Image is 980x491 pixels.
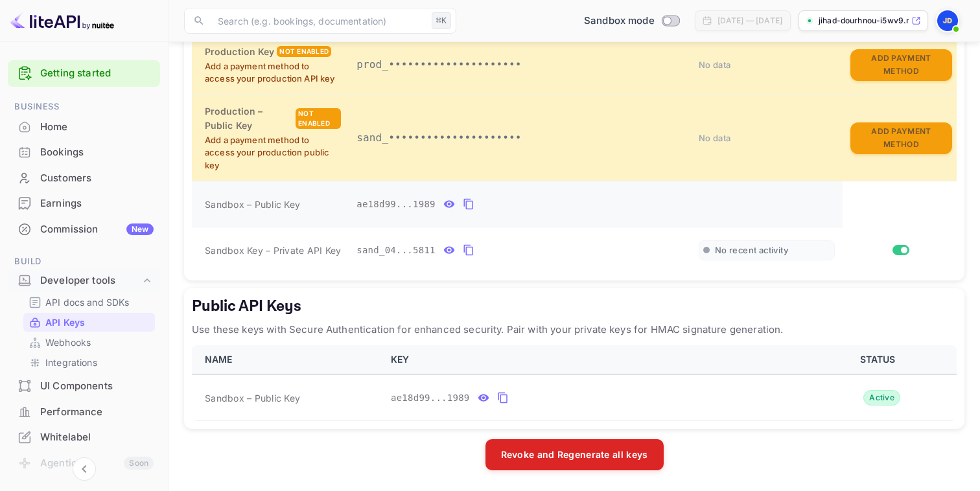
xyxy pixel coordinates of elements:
div: Developer tools [8,269,160,292]
span: Build [8,255,160,269]
div: Customers [40,171,154,186]
div: Home [40,120,154,135]
div: Performance [8,400,160,425]
button: Collapse navigation [73,457,96,481]
a: Whitelabel [8,425,160,449]
div: Not enabled [296,108,341,129]
span: Business [8,100,160,114]
a: Earnings [8,191,160,215]
div: Earnings [40,196,154,211]
h6: Production Key [205,45,274,59]
span: ae18d99...1989 [356,198,436,211]
div: Bookings [8,140,160,165]
table: private api keys table [192,6,957,273]
span: Sandbox – Public Key [205,391,300,405]
p: Add a payment method to access your production public key [205,134,341,172]
div: ⌘K [432,12,451,29]
div: Getting started [8,60,160,87]
div: Not enabled [277,46,331,57]
p: Webhooks [45,336,91,349]
div: Bookings [40,145,154,160]
div: Webhooks [23,333,155,352]
h6: Production – Public Key [205,104,293,133]
p: Integrations [45,356,97,369]
th: KEY [383,345,804,374]
p: jihad-dourhnou-i5wv9.n... [819,15,909,27]
img: jihad dourhnou [937,10,958,31]
p: prod_••••••••••••••••••••• [356,57,683,73]
a: Performance [8,400,160,424]
table: public api keys table [192,345,957,421]
a: CommissionNew [8,217,160,241]
img: LiteAPI logo [10,10,114,31]
div: Performance [40,405,154,420]
div: Developer tools [40,273,141,288]
div: Home [8,115,160,140]
a: Add Payment Method [850,58,952,69]
p: sand_••••••••••••••••••••• [356,130,683,146]
div: UI Components [40,379,154,394]
div: Customers [8,166,160,191]
div: Commission [40,222,154,237]
button: Add Payment Method [850,122,952,154]
div: [DATE] — [DATE] [717,15,782,27]
div: Earnings [8,191,160,216]
span: Sandbox mode [584,14,655,29]
button: Revoke and Regenerate all keys [485,439,664,470]
span: No recent activity [715,245,788,256]
span: No data [699,60,731,70]
button: Add Payment Method [850,49,952,81]
span: Sandbox – Public Key [205,198,300,211]
a: Bookings [8,140,160,164]
div: Active [863,390,900,405]
a: Home [8,115,160,139]
div: Switch to Production mode [579,14,684,29]
a: UI Components [8,374,160,398]
p: Use these keys with Secure Authentication for enhanced security. Pair with your private keys for ... [192,322,957,337]
a: Webhooks [29,336,150,349]
th: STATUS [804,345,957,374]
p: Add a payment method to access your production API key [205,60,341,86]
a: API Keys [29,315,150,329]
h5: Public API Keys [192,296,957,317]
a: Getting started [40,66,154,81]
span: ae18d99...1989 [391,391,470,405]
div: API docs and SDKs [23,293,155,312]
a: Integrations [29,356,150,369]
div: Integrations [23,353,155,372]
div: Whitelabel [40,430,154,445]
a: Customers [8,166,160,190]
div: UI Components [8,374,160,399]
p: API Keys [45,315,85,329]
span: Sandbox Key – Private API Key [205,245,341,256]
span: sand_04...5811 [356,244,436,257]
a: Add Payment Method [850,131,952,143]
div: Whitelabel [8,425,160,450]
a: API docs and SDKs [29,295,150,309]
th: NAME [192,345,383,374]
span: No data [699,133,731,143]
p: API docs and SDKs [45,295,130,309]
div: New [126,223,154,235]
div: API Keys [23,313,155,332]
input: Search (e.g. bookings, documentation) [210,8,426,34]
div: CommissionNew [8,217,160,242]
